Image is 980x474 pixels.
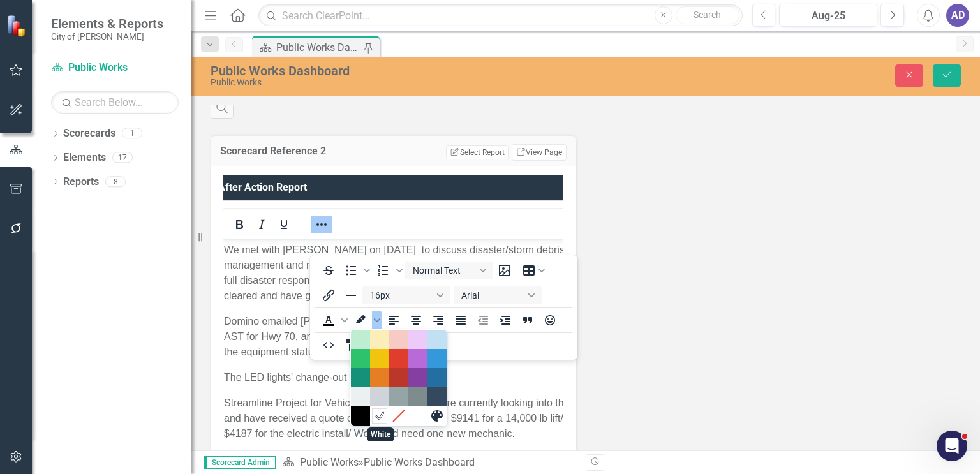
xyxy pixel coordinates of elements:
button: AD [946,4,969,27]
div: Black [351,406,370,426]
div: Light Purple [408,330,427,349]
div: Public Works Dashboard [211,64,626,78]
div: Dark Purple [408,368,427,387]
div: Medium Gray [370,387,389,406]
small: City of [PERSON_NAME] [51,31,163,41]
div: Dark Blue [427,368,447,387]
button: Align left [383,311,405,329]
button: Horizontal line [340,286,362,304]
div: 17 [112,152,133,163]
span: Search [694,10,721,20]
span: Normal Text [413,265,475,276]
div: Light Green [351,330,370,349]
button: Italic [251,216,272,233]
button: Font Arial [454,286,542,304]
div: 8 [105,176,126,187]
div: Remove color [389,406,408,426]
a: Public Works [51,61,179,75]
button: HTML Editor [318,336,339,354]
button: Strikethrough [318,262,339,279]
div: Yellow [370,349,389,368]
button: Underline [273,216,295,233]
span: Elements & Reports [51,16,163,31]
button: Blockquote [517,311,538,329]
div: » [282,455,576,470]
button: Table [516,262,552,279]
button: Search [676,6,739,24]
span: Scorecard Admin [204,456,276,469]
iframe: Rich Text Area [221,239,580,462]
button: Block Normal Text [405,262,493,279]
div: Red [389,349,408,368]
input: Search ClearPoint... [258,4,742,27]
div: Dark Red [389,368,408,387]
div: Public Works Dashboard [276,40,360,56]
iframe: Intercom live chat [937,431,967,461]
div: Aug-25 [783,8,873,24]
button: Insert image [494,262,516,279]
button: Insert/edit link [318,286,339,304]
input: Search Below... [51,91,179,114]
a: Elements [63,151,106,165]
div: Gray [389,387,408,406]
div: Dark Gray [408,387,427,406]
div: Light Red [389,330,408,349]
div: Text color Black [318,311,350,329]
button: Increase indent [494,311,516,329]
span: 16px [370,290,433,300]
a: Public Works [300,456,359,468]
button: Bold [228,216,250,233]
div: Light Gray [351,387,370,406]
div: Purple [408,349,427,368]
button: Select Report [446,145,508,159]
div: Dark Turquoise [351,368,370,387]
div: Public Works [211,78,626,87]
img: ClearPoint Strategy [6,14,29,36]
h3: Scorecard Reference 2 [220,145,382,157]
div: 1 [122,128,142,139]
button: CSS Editor [340,336,362,354]
span: Arial [461,290,524,300]
button: Emojis [539,311,561,329]
p: [PERSON_NAME] is going to complete the savings analysis for the LED lights at the end of 2025 [3,212,356,243]
button: Aug-25 [779,4,877,27]
div: White [372,408,387,424]
a: View Page [512,144,567,161]
div: Numbered list [373,262,405,279]
div: Green [351,349,370,368]
button: Decrease indent [472,311,494,329]
button: Custom color [427,406,447,426]
button: Font size 16px [362,286,450,304]
div: Navy Blue [427,387,447,406]
button: Align center [405,311,427,329]
div: Public Works Dashboard [364,456,475,468]
a: Scorecards [63,126,115,141]
div: Light Blue [427,330,447,349]
div: Blue [427,349,447,368]
button: Justify [450,311,471,329]
div: Orange [370,368,389,387]
button: Align right [427,311,449,329]
div: Bullet list [340,262,372,279]
div: Background color White [350,311,382,329]
a: Reports [63,175,99,189]
div: Light Yellow [370,330,389,349]
button: Reveal or hide additional toolbar items [311,216,332,233]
